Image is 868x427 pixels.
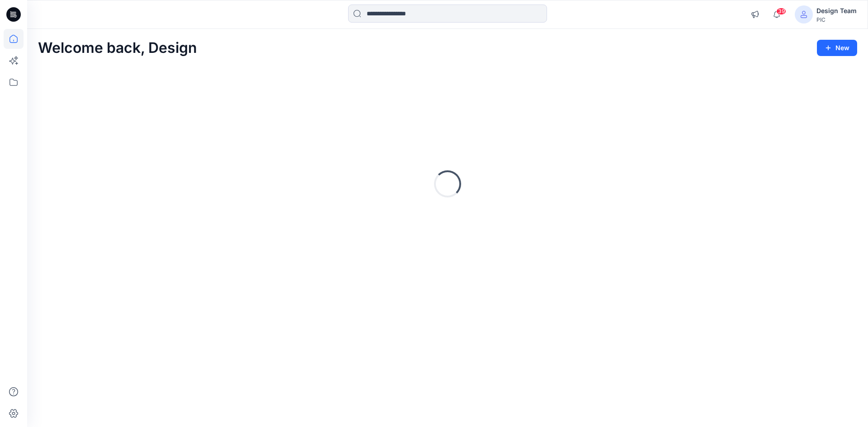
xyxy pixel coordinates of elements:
[816,16,857,23] div: PIC
[800,11,807,18] svg: avatar
[38,40,197,56] h2: Welcome back, Design
[776,8,786,15] span: 39
[816,5,857,16] div: Design Team
[817,40,857,56] button: New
